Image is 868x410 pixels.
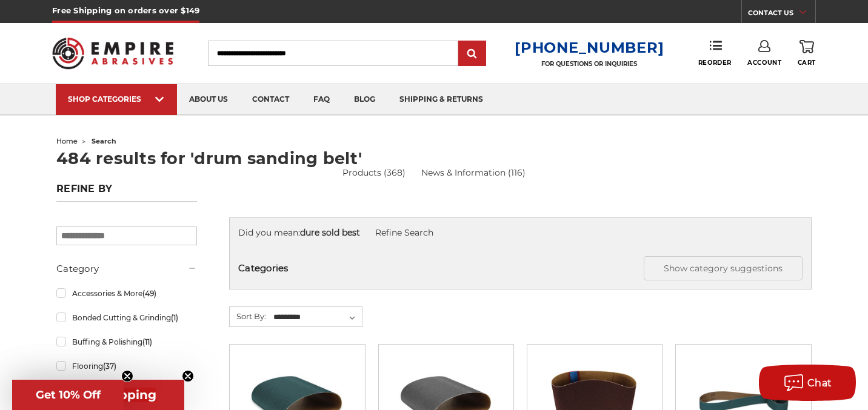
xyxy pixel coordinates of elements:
[798,59,816,67] span: Cart
[300,227,360,238] strong: dure sold best
[515,39,664,56] a: [PHONE_NUMBER]
[103,362,116,371] span: (37)
[421,167,526,179] a: News & Information (116)
[56,355,197,377] a: Flooring
[272,308,362,326] select: Sort By:
[182,370,194,382] button: Close teaser
[142,289,156,298] span: (49)
[240,84,301,115] a: contact
[698,59,732,67] span: Reorder
[12,380,124,410] div: Get 10% OffClose teaser
[807,377,832,389] span: Chat
[56,137,78,145] a: home
[747,59,781,67] span: Account
[238,256,803,280] h5: Categories
[12,380,184,410] div: Get Free ShippingClose teaser
[56,183,197,202] h5: Refine by
[177,84,240,115] a: about us
[301,84,342,115] a: faq
[387,84,495,115] a: shipping & returns
[342,167,406,178] a: Products (368)
[68,94,165,104] div: SHOP CATEGORIES
[238,226,803,239] div: Did you mean:
[515,60,664,68] p: FOR QUESTIONS OR INQUIRIES
[460,42,484,66] input: Submit
[171,313,178,322] span: (1)
[748,6,815,23] a: CONTACT US
[121,370,133,382] button: Close teaser
[56,307,197,328] a: Bonded Cutting & Grinding
[230,307,266,325] label: Sort By:
[56,283,197,304] a: Accessories & More
[375,227,433,238] a: Refine Search
[56,262,197,276] h5: Category
[56,331,197,352] a: Buffing & Polishing
[56,150,812,167] h1: 484 results for 'drum sanding belt'
[644,256,803,280] button: Show category suggestions
[759,365,856,401] button: Chat
[142,337,152,346] span: (11)
[698,40,732,66] a: Reorder
[92,137,116,145] span: search
[52,30,173,77] img: Empire Abrasives
[342,84,387,115] a: blog
[798,40,816,67] a: Cart
[36,388,101,402] span: Get 10% Off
